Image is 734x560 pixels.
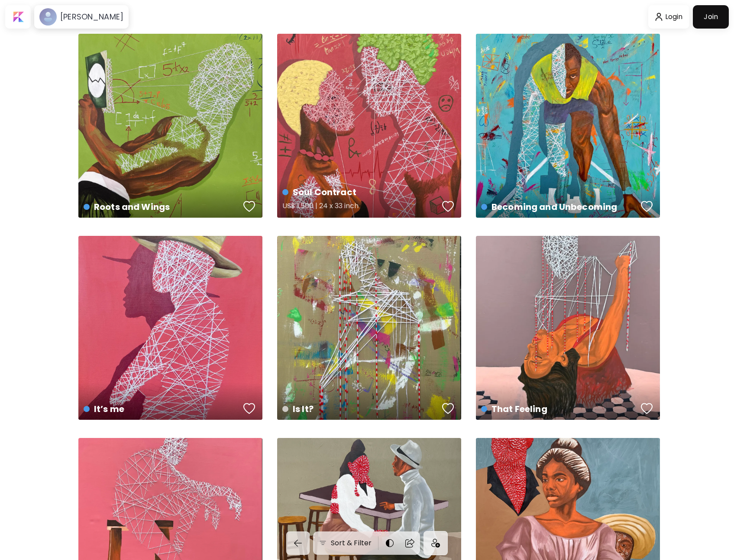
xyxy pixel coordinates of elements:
button: favorites [241,198,258,215]
a: back [286,531,313,555]
img: back [293,538,303,548]
h6: Sort & Filter [331,538,372,548]
button: favorites [440,400,456,417]
button: favorites [241,400,258,417]
h4: That Feeling [481,402,638,415]
button: favorites [639,198,655,215]
button: favorites [639,400,655,417]
h4: Becoming and Unbecoming [481,200,638,213]
a: That Feelingfavoriteshttps://cdn.kaleido.art/CDN/Artwork/125854/Primary/medium.webp?updated=564399 [476,236,660,420]
h4: Is It? [282,402,439,415]
a: Roots and Wingsfavoriteshttps://cdn.kaleido.art/CDN/Artwork/169710/Primary/medium.webp?updated=75... [78,34,262,218]
h4: Roots and Wings [84,200,240,213]
h6: [PERSON_NAME] [60,12,123,22]
a: Is It?favoriteshttps://cdn.kaleido.art/CDN/Artwork/125855/Primary/medium.webp?updated=564403 [277,236,461,420]
a: It’s mefavoriteshttps://cdn.kaleido.art/CDN/Artwork/131356/Primary/medium.webp?updated=590885 [78,236,262,420]
a: Becoming and Unbecomingfavoriteshttps://cdn.kaleido.art/CDN/Artwork/169219/Primary/medium.webp?up... [476,34,660,218]
a: Soul ContractUS$ 1,500 | 24 x 33 inchfavoriteshttps://cdn.kaleido.art/CDN/Artwork/169228/Primary/... [277,34,461,218]
button: back [286,531,310,555]
h5: US$ 1,500 | 24 x 33 inch [282,199,439,216]
a: Join [693,5,729,29]
button: favorites [440,198,456,215]
h4: It’s me [84,402,240,415]
h4: Soul Contract [282,186,439,199]
img: icon [431,539,440,547]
